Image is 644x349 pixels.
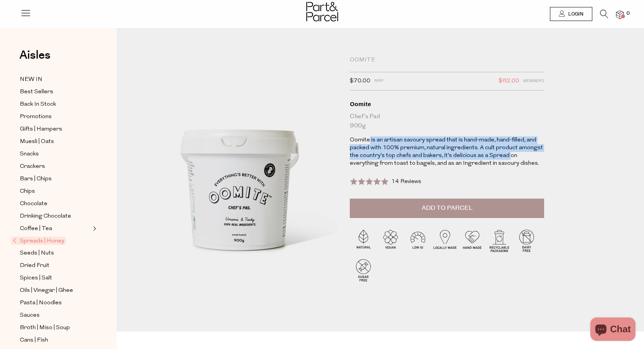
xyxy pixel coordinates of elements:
span: Members [523,76,544,86]
img: P_P-ICONS-Live_Bec_V11_Handmade.svg [459,227,486,254]
a: Promotions [20,112,91,122]
a: Gifts | Hampers [20,124,91,134]
a: Cans | Fish [20,335,91,345]
span: Gifts | Hampers [20,125,62,134]
span: Chocolate [20,199,47,209]
a: 0 [616,10,624,19]
div: Oomite [350,100,544,108]
span: 14 Reviews [391,179,421,185]
p: Oomite is an artisan savoury spread that is hand-made, hand-filled, and packed with 100% premium,... [350,136,544,168]
span: Add to Parcel [422,204,473,213]
span: Pasta | Noodles [20,298,62,308]
img: P_P-ICONS-Live_Bec_V11_Recyclable_Packaging.svg [486,227,513,254]
img: P_P-ICONS-Live_Bec_V11_Locally_Made_2.svg [431,227,459,254]
span: Bars | Chips [20,174,52,184]
a: Aisles [19,49,51,69]
button: Expand/Collapse Coffee | Tea [91,224,96,233]
a: Spreads | Honey [13,236,91,246]
span: $70.00 [350,76,370,86]
span: Promotions [20,112,52,122]
span: Broth | Miso | Soup [20,323,70,333]
span: Muesli | Oats [20,137,54,147]
a: Coffee | Tea [20,224,91,234]
span: Aisles [19,47,51,64]
a: Dried Fruit [20,261,91,270]
a: Oils | Vinegar | Ghee [20,286,91,295]
img: Oomite [140,59,338,293]
div: Oomite [350,56,544,64]
span: Oils | Vinegar | Ghee [20,286,73,295]
a: Back In Stock [20,99,91,109]
span: 0 [625,10,632,17]
a: Crackers [20,162,91,171]
a: Muesli | Oats [20,137,91,147]
a: Broth | Miso | Soup [20,323,91,333]
span: Dried Fruit [20,261,49,270]
img: Part&Parcel [306,2,338,21]
a: Bars | Chips [20,174,91,184]
span: Sauces [20,311,40,320]
a: Pasta | Noodles [20,298,91,308]
a: Seeds | Nuts [20,248,91,258]
img: P_P-ICONS-Live_Bec_V11_Dairy_Free.svg [513,227,540,254]
span: Seeds | Nuts [20,249,54,258]
span: Chips [20,187,35,196]
span: Snacks [20,150,39,159]
a: Login [550,7,592,21]
a: Drinking Chocolate [20,211,91,221]
div: Chef's Pail 900g [350,112,544,131]
inbox-online-store-chat: Shopify online store chat [588,318,638,343]
span: RRP [374,76,383,86]
a: Snacks [20,149,91,159]
span: Spices | Salt [20,274,52,283]
a: Chips [20,187,91,196]
img: P_P-ICONS-Live_Bec_V11_Sugar_Free.svg [350,257,377,284]
img: P_P-ICONS-Live_Bec_V11_Low_Gi.svg [404,227,431,254]
span: Best Sellers [20,87,53,97]
span: Cans | Fish [20,336,48,345]
img: P_P-ICONS-Live_Bec_V11_Vegan.svg [377,227,404,254]
span: $62.00 [499,76,519,86]
a: Chocolate [20,199,91,209]
img: P_P-ICONS-Live_Bec_V11_Natural.svg [350,227,377,254]
span: Login [566,11,583,17]
a: Spices | Salt [20,273,91,283]
span: Crackers [20,162,45,171]
span: Coffee | Tea [20,224,52,234]
span: Drinking Chocolate [20,212,71,221]
span: Back In Stock [20,100,56,109]
span: NEW IN [20,75,42,84]
a: Best Sellers [20,87,91,97]
span: Spreads | Honey [11,237,66,245]
button: Add to Parcel [350,199,544,218]
a: Sauces [20,311,91,320]
a: NEW IN [20,75,91,84]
